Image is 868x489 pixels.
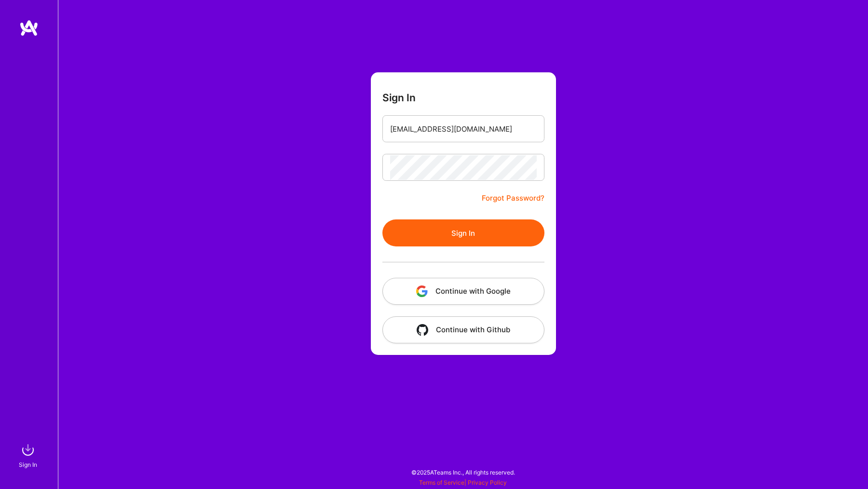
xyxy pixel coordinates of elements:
[468,479,507,486] a: Privacy Policy
[417,324,428,336] img: icon
[19,460,37,470] div: Sign In
[416,285,428,297] img: icon
[390,117,537,141] input: Email...
[482,192,544,204] a: Forgot Password?
[382,316,544,343] button: Continue with Github
[382,278,544,305] button: Continue with Google
[19,19,39,37] img: logo
[20,440,38,470] a: sign inSign In
[58,460,868,484] div: © 2025 ATeams Inc., All rights reserved.
[419,479,507,486] span: |
[18,440,38,460] img: sign in
[382,219,544,246] button: Sign In
[382,92,416,104] h3: Sign In
[419,479,464,486] a: Terms of Service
